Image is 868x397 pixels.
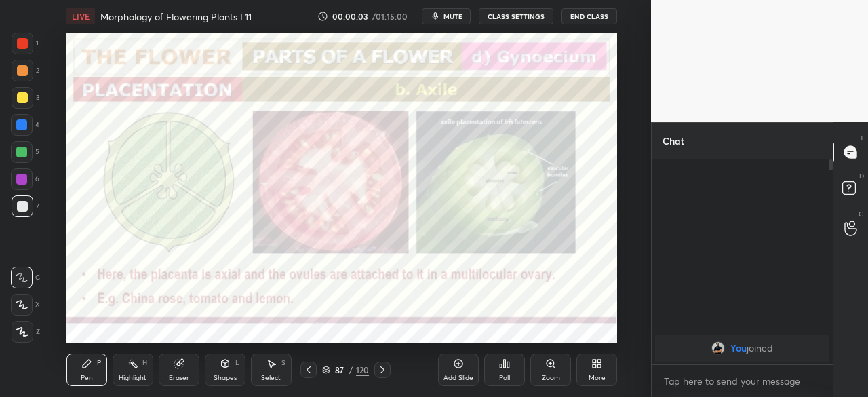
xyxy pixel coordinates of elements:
img: e79474230d8842dfbc566d253cde689a.jpg [711,341,725,355]
div: H [142,360,147,366]
div: 4 [11,114,39,136]
span: mute [443,12,462,21]
p: T [860,133,864,143]
div: 3 [12,87,39,109]
div: / [349,366,353,374]
div: 2 [12,60,39,81]
button: End Class [561,8,617,24]
div: Highlight [119,375,146,381]
div: Eraser [169,375,189,381]
div: Select [261,375,281,381]
div: P [97,360,101,366]
div: Poll [499,375,510,381]
div: 7 [12,195,39,217]
span: joined [747,343,773,354]
span: You [730,343,747,354]
button: CLASS SETTINGS [479,8,553,24]
p: Chat [652,123,695,159]
div: 1 [12,33,39,54]
div: Add Slide [443,375,473,381]
div: C [11,267,40,288]
div: L [235,360,239,366]
p: D [859,171,864,181]
h4: Morphology of Flowering Plants L11 [100,10,252,23]
div: 87 [333,366,347,374]
div: S [281,360,285,366]
p: G [859,209,864,219]
div: X [11,294,40,316]
button: mute [422,8,471,24]
div: More [589,375,606,381]
div: Shapes [214,375,237,381]
div: Pen [81,375,93,381]
div: grid [652,332,833,364]
div: 6 [11,168,39,190]
div: 120 [356,364,369,376]
div: 5 [11,141,39,163]
div: Z [12,321,40,343]
div: Zoom [542,375,560,381]
div: LIVE [66,8,95,24]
